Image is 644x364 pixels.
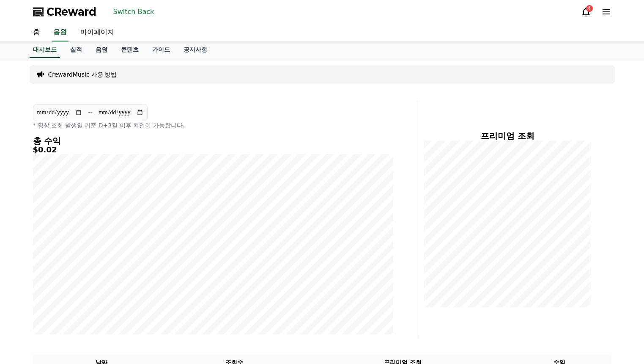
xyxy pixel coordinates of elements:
[26,24,47,41] a: 홈
[88,108,93,118] p: ~
[63,42,89,58] a: 실적
[74,24,121,41] a: 마이페이지
[33,121,393,130] p: * 영상 조회 발생일 기준 D+3일 이후 확인이 가능합니다.
[145,42,177,58] a: 가이드
[177,42,214,58] a: 공지사항
[114,42,145,58] a: 콘텐츠
[30,42,60,58] a: 대시보드
[586,5,593,12] div: 4
[33,5,96,19] a: CReward
[52,24,69,41] a: 음원
[581,7,591,17] a: 4
[89,42,114,58] a: 음원
[33,136,393,146] h4: 총 수익
[110,5,158,19] button: Switch Back
[48,70,117,79] a: CrewardMusic 사용 방법
[33,146,393,154] h5: $0.02
[47,5,96,19] span: CReward
[424,131,591,141] h4: 프리미엄 조회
